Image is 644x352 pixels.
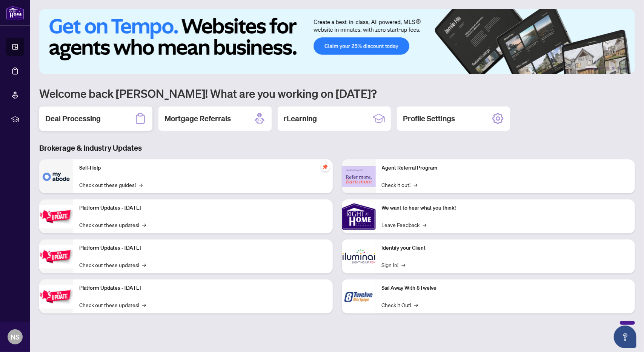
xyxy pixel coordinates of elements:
span: → [142,261,146,269]
a: Check out these updates!→ [79,261,146,269]
img: Platform Updates - July 21, 2025 [39,205,73,228]
span: NS [11,332,20,342]
h2: rLearning [284,113,317,124]
h1: Welcome back [PERSON_NAME]! What are you working on [DATE]? [39,86,635,100]
a: Check it Out!→ [382,301,418,309]
h2: Deal Processing [45,113,101,124]
a: Check it out!→ [382,181,418,189]
img: Platform Updates - June 23, 2025 [39,285,73,309]
img: We want to hear what you think! [342,199,376,233]
button: 2 [600,66,603,69]
a: Check out these guides!→ [79,181,143,189]
img: Self-Help [39,159,73,193]
button: 6 [624,66,627,69]
p: Identify your Client [382,244,629,252]
img: logo [6,6,24,20]
button: 3 [606,66,609,69]
a: Check out these updates!→ [79,221,146,229]
span: pushpin [321,162,330,171]
p: We want to hear what you think! [382,204,629,212]
img: Platform Updates - July 8, 2025 [39,245,73,269]
img: Identify your Client [342,239,376,273]
p: Platform Updates - [DATE] [79,284,327,292]
p: Sail Away With 8Twelve [382,284,629,292]
button: 1 [585,66,597,69]
p: Platform Updates - [DATE] [79,204,327,212]
h2: Mortgage Referrals [164,113,231,124]
span: → [414,181,418,189]
p: Platform Updates - [DATE] [79,244,327,252]
h2: Profile Settings [403,113,455,124]
span: → [142,221,146,229]
img: Agent Referral Program [342,166,376,187]
button: 5 [618,66,621,69]
button: Open asap [614,326,636,348]
a: Leave Feedback→ [382,221,427,229]
a: Check out these updates!→ [79,301,146,309]
span: → [139,181,143,189]
img: Sail Away With 8Twelve [342,279,376,313]
a: Sign In!→ [382,261,406,269]
p: Agent Referral Program [382,164,629,172]
p: Self-Help [79,164,327,172]
button: 4 [612,66,615,69]
span: → [142,301,146,309]
span: → [402,261,406,269]
span: → [415,301,418,309]
h3: Brokerage & Industry Updates [39,143,635,153]
span: → [423,221,427,229]
img: Slide 0 [39,9,635,74]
